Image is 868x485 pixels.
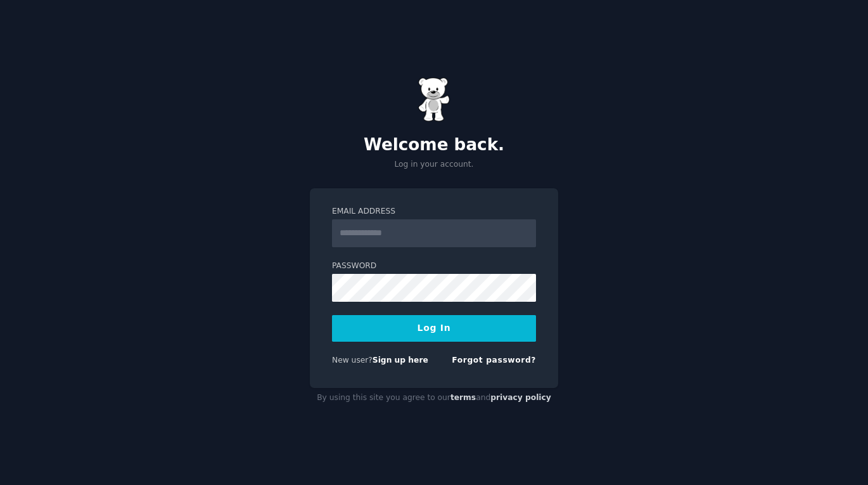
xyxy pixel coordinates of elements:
[332,356,373,365] span: New user?
[450,393,476,402] a: terms
[418,77,450,122] img: Gummy Bear
[310,135,558,155] h2: Welcome back.
[332,261,536,272] label: Password
[310,388,558,408] div: By using this site you agree to our and
[310,159,558,171] p: Log in your account.
[332,315,536,342] button: Log In
[332,206,536,217] label: Email Address
[373,356,428,365] a: Sign up here
[490,393,551,402] a: privacy policy
[452,356,536,365] a: Forgot password?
